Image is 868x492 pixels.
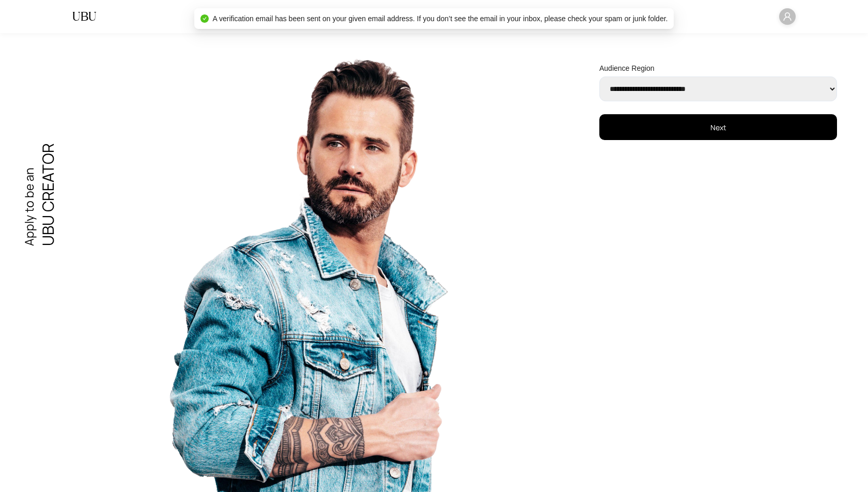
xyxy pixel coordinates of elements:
span: user [783,12,792,21]
label: Audience Region [599,64,837,72]
img: Step 1 [21,54,589,492]
span: check-circle [200,14,209,23]
span: A verification email has been sent on your given email address. If you don’t see the email in you... [213,13,668,24]
button: Next [599,114,837,140]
